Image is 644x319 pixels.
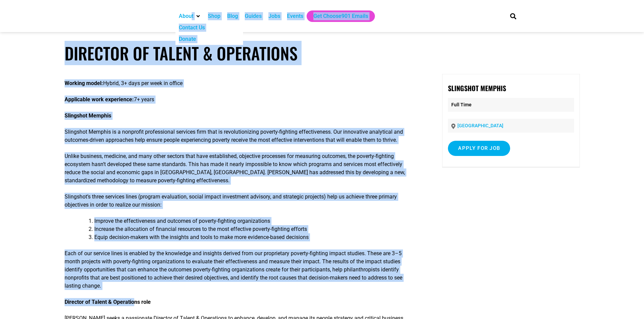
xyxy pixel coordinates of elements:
strong: Slingshot Memphis [65,112,111,119]
p: 7+ years [65,96,417,104]
li: Increase the allocation of financial resources to the most effective poverty-fighting efforts [94,225,417,233]
strong: Director of Talent & Operations role [65,299,151,305]
a: Shop [208,12,220,20]
p: Each of our service lines is enabled by the knowledge and insights derived from our proprietary p... [65,249,417,290]
a: Events [287,12,303,20]
a: Get Choose901 Emails [313,12,368,20]
p: Slingshot Memphis is a nonprofit professional services firm that is revolutionizing poverty-fight... [65,128,417,144]
a: Jobs [268,12,280,20]
strong: Working model: [65,80,103,86]
nav: Main nav [175,10,499,22]
a: About [179,12,193,20]
a: [GEOGRAPHIC_DATA] [457,123,503,128]
div: Search [507,10,519,22]
p: Full Time [448,98,574,112]
input: Apply for job [448,141,510,156]
p: Slingshot’s three services lines (program evaluation, social impact investment advisory, and stra... [65,193,417,209]
strong: Applicable work experience: [65,96,134,103]
a: Donate [179,35,196,43]
div: About [175,10,205,22]
p: Unlike business, medicine, and many other sectors that have established, objective processes for ... [65,152,417,185]
p: Hybrid, 3+ days per week in office [65,79,417,87]
h1: Director of Talent & Operations [65,43,580,63]
strong: Slingshot Memphis [448,83,506,93]
a: Contact Us [179,24,205,32]
li: Equip decision-makers with the insights and tools to make more evidence-based decisions [94,233,417,241]
a: Guides [245,12,262,20]
li: Improve the effectiveness and outcomes of poverty-fighting organizations [94,217,417,225]
a: Blog [227,12,238,20]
